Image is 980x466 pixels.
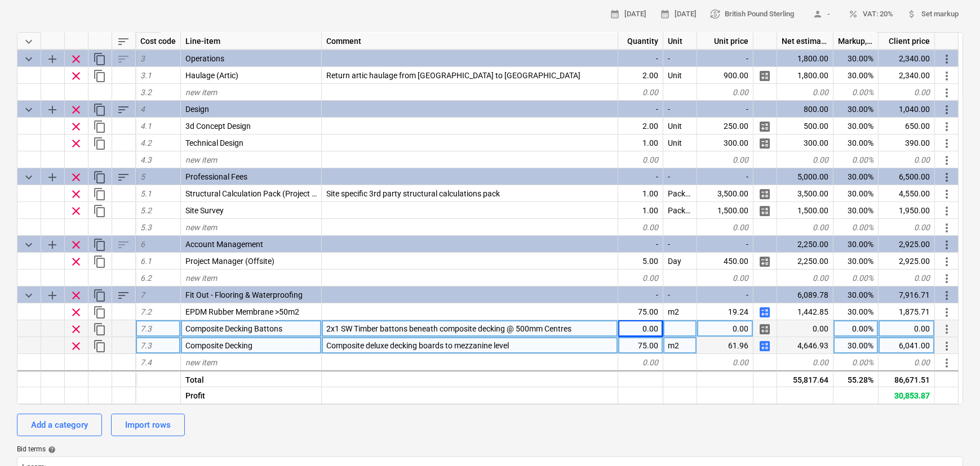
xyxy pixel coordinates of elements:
div: 2.00 [618,118,663,135]
div: Client price [879,33,935,50]
span: Duplicate category [93,52,107,66]
span: Operations [185,54,224,63]
span: Remove row [69,187,83,201]
span: Manage detailed breakdown for the row [758,322,771,336]
span: [DATE] [610,8,646,21]
div: 30.00% [833,337,879,354]
span: 7 [140,290,145,299]
span: Technical Design [185,138,243,147]
span: Remove row [69,137,83,150]
span: Collapse all categories [22,35,36,48]
div: 800.00 [777,101,833,118]
span: Duplicate row [93,306,107,319]
span: 6.2 [140,274,152,283]
div: - [618,286,663,303]
span: Duplicate row [93,322,107,336]
div: 30,853.87 [879,387,935,404]
span: Duplicate category [93,289,107,302]
div: 55,817.64 [777,370,833,387]
span: 5.2 [140,206,152,215]
span: currency_exchange [710,9,720,19]
span: 7.3 [140,324,152,333]
span: More actions [940,204,954,218]
span: Composite Decking Battons [185,324,282,333]
span: Manage detailed breakdown for the row [758,255,771,268]
span: 2x1 SW Timber battons beneath composite decking @ 500mm Centres [326,324,571,333]
div: Unit [663,33,697,50]
div: - [697,168,753,185]
div: 6,089.78 [777,286,833,303]
div: 0.00 [777,270,833,286]
div: Package [663,185,697,202]
div: Quantity [618,33,663,50]
span: Project Manager (Offsite) [185,257,274,266]
span: More actions [940,322,954,336]
span: Account Management [185,240,263,249]
div: 4,646.93 [777,337,833,354]
span: 7.2 [140,307,152,316]
span: Collapse category [22,103,36,116]
span: Collapse category [22,171,36,184]
div: Package [663,202,697,219]
div: Markup, % [833,33,879,50]
span: Manage detailed breakdown for the row [758,120,771,133]
div: 1,442.85 [777,303,833,320]
span: 5 [140,172,145,181]
div: 30.00% [833,118,879,135]
span: 4.2 [140,138,152,147]
div: - [663,236,697,253]
div: Add a category [31,418,88,432]
div: 650.00 [879,118,935,135]
div: 0.00% [833,320,879,337]
div: 2.00 [618,67,663,84]
div: 0.00 [777,151,833,168]
span: British Pound Sterling [710,8,794,21]
div: 30.00% [833,236,879,253]
div: 2,340.00 [879,67,935,84]
div: 5,000.00 [777,168,833,185]
div: 1,800.00 [777,50,833,67]
span: Remove row [69,238,83,252]
span: Duplicate row [93,204,107,218]
div: Unit [663,135,697,151]
div: 30.00% [833,202,879,219]
span: More actions [940,272,954,285]
span: More actions [940,103,954,116]
span: More actions [940,255,954,268]
span: calendar_month [660,9,670,19]
div: 0.00 [879,270,935,286]
div: 2,925.00 [879,253,935,270]
div: 30.00% [833,253,879,270]
div: Comment [322,33,618,50]
span: 4.3 [140,155,152,164]
span: attach_money [907,9,917,19]
div: 6,041.00 [879,337,935,354]
span: Composite deluxe decking boards to mezzanine level [326,341,509,350]
div: 300.00 [697,135,753,151]
span: Remove row [69,69,83,83]
span: help [46,446,56,454]
span: Set markup [907,8,959,21]
div: - [697,236,753,253]
span: 6 [140,240,145,249]
span: Collapse category [22,52,36,66]
span: Add sub category to row [46,171,59,184]
span: Structural Calculation Pack (Project & site specific) [185,189,362,198]
div: 0.00% [833,84,879,101]
span: percent [848,9,858,19]
span: Sort rows within category [117,171,130,184]
div: Unit [663,118,697,135]
span: new item [185,88,217,97]
span: Remove row [69,255,83,268]
div: 0.00 [879,354,935,371]
span: new item [185,223,217,232]
div: 0.00 [879,84,935,101]
button: Import rows [111,414,185,436]
div: Import rows [125,418,171,432]
span: More actions [940,339,954,353]
div: 55.28% [833,370,879,387]
button: - [803,6,839,23]
span: Composite Decking [185,341,252,350]
span: Remove row [69,52,83,66]
div: 3,500.00 [777,185,833,202]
